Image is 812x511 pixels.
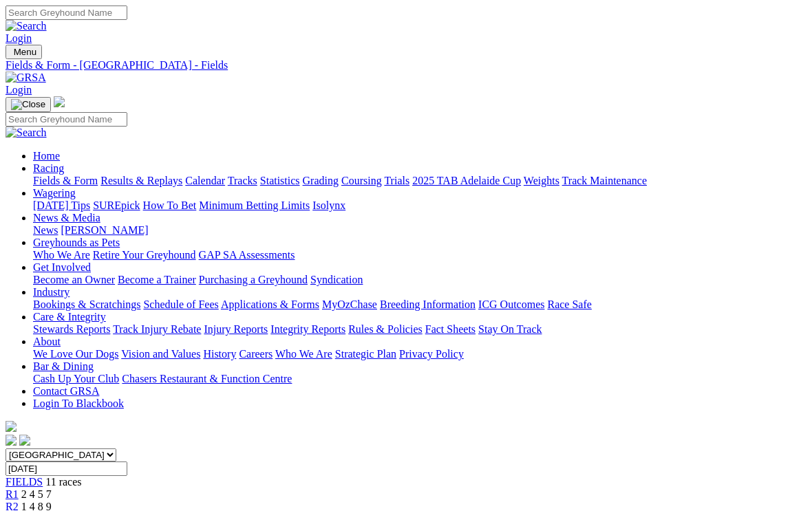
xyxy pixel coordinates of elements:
img: logo-grsa-white.png [54,96,65,107]
div: Greyhounds as Pets [33,249,806,261]
input: Search [6,6,127,20]
a: Schedule of Fees [143,298,218,310]
a: Bookings & Scratchings [33,298,140,310]
div: News & Media [33,224,806,237]
a: Fields & Form [33,175,98,186]
a: Become an Owner [33,274,115,285]
a: Bar & Dining [33,360,94,372]
img: Search [6,20,47,32]
a: Home [33,150,60,162]
img: twitter.svg [19,435,30,446]
a: Tracks [228,175,257,186]
a: Login [6,32,32,44]
a: Fields & Form - [GEOGRAPHIC_DATA] - Fields [6,59,806,72]
a: Track Maintenance [562,175,647,186]
a: Greyhounds as Pets [33,237,120,248]
div: Bar & Dining [33,373,806,385]
a: Fact Sheets [425,323,476,335]
a: About [33,336,61,347]
a: Stewards Reports [33,323,110,335]
button: Toggle navigation [6,45,42,59]
a: Contact GRSA [33,385,99,397]
a: Syndication [310,274,363,285]
img: facebook.svg [6,435,17,446]
a: ICG Outcomes [478,298,544,310]
input: Search [6,112,127,127]
a: Race Safe [547,298,591,310]
a: Careers [239,348,273,360]
a: Chasers Restaurant & Function Centre [122,373,292,384]
a: Retire Your Greyhound [93,249,196,261]
a: Applications & Forms [221,298,319,310]
a: MyOzChase [322,298,377,310]
a: Purchasing a Greyhound [199,274,308,285]
span: Menu [14,47,36,57]
a: Login [6,84,32,96]
a: Weights [524,175,559,186]
a: News & Media [33,212,100,224]
div: Get Involved [33,274,806,286]
a: Get Involved [33,261,91,273]
div: Industry [33,298,806,311]
button: Toggle navigation [6,97,51,112]
a: Vision and Values [121,348,200,360]
a: Who We Are [275,348,332,360]
a: News [33,224,58,236]
img: GRSA [6,72,46,84]
a: Minimum Betting Limits [199,199,310,211]
span: 2 4 5 7 [21,488,52,500]
img: Close [11,99,45,110]
a: Integrity Reports [270,323,345,335]
div: About [33,348,806,360]
div: Care & Integrity [33,323,806,336]
a: [DATE] Tips [33,199,90,211]
a: Wagering [33,187,76,199]
a: SUREpick [93,199,140,211]
a: Track Injury Rebate [113,323,201,335]
a: Calendar [185,175,225,186]
a: How To Bet [143,199,197,211]
a: Trials [384,175,409,186]
a: Results & Replays [100,175,182,186]
img: Search [6,127,47,139]
a: History [203,348,236,360]
a: Login To Blackbook [33,398,124,409]
a: Injury Reports [204,323,268,335]
a: Racing [33,162,64,174]
a: R1 [6,488,19,500]
a: Breeding Information [380,298,476,310]
a: Grading [303,175,339,186]
a: Statistics [260,175,300,186]
img: logo-grsa-white.png [6,421,17,432]
a: Care & Integrity [33,311,106,323]
div: Wagering [33,199,806,212]
a: Strategic Plan [335,348,396,360]
input: Select date [6,461,127,476]
div: Racing [33,175,806,187]
a: 2025 TAB Adelaide Cup [412,175,521,186]
a: GAP SA Assessments [199,249,295,261]
span: 11 races [45,476,81,488]
a: Stay On Track [478,323,542,335]
a: Privacy Policy [399,348,464,360]
a: FIELDS [6,476,43,488]
a: Cash Up Your Club [33,373,119,384]
a: Industry [33,286,70,298]
a: Who We Are [33,249,90,261]
a: Rules & Policies [348,323,423,335]
a: We Love Our Dogs [33,348,118,360]
a: Coursing [341,175,382,186]
a: Isolynx [312,199,345,211]
a: [PERSON_NAME] [61,224,148,236]
a: Become a Trainer [118,274,196,285]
